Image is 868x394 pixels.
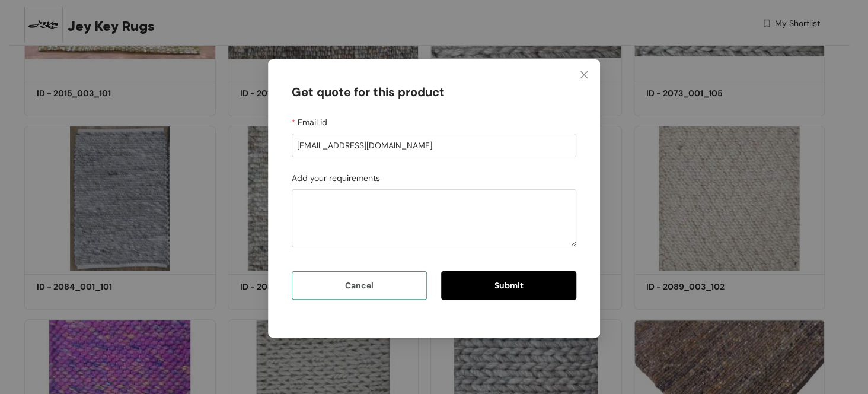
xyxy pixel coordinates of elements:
[441,271,576,300] button: Submit
[292,134,576,157] input: Email id
[494,279,524,292] span: Submit
[292,271,427,300] button: Cancel
[579,70,589,80] span: close
[292,189,576,247] textarea: Add your requirements
[292,171,380,185] label: Add your requirements
[568,59,600,91] button: Close
[345,279,374,292] span: Cancel
[292,83,576,116] div: Get quote for this product
[292,116,327,129] label: Email id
